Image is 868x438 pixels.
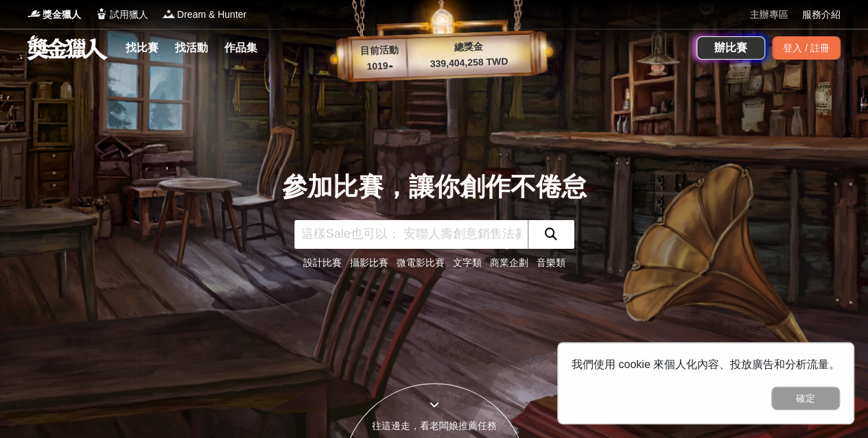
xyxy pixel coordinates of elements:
a: Logo試用獵人 [95,8,148,22]
a: 商業企劃 [490,257,528,268]
a: 辦比賽 [696,36,765,60]
a: 攝影比賽 [350,257,388,268]
a: 文字類 [453,257,482,268]
img: Logo [95,7,108,21]
div: 往這邊走，看老闆娘推薦任務 [342,419,526,433]
img: Logo [27,7,41,21]
img: Logo [162,7,176,21]
a: 音樂類 [537,257,565,268]
div: 登入 / 註冊 [772,36,841,60]
input: 這樣Sale也可以： 安聯人壽創意銷售法募集 [294,220,528,249]
a: 找比賽 [120,38,164,58]
p: 目前活動 [351,42,407,59]
a: LogoDream & Hunter [162,8,246,22]
a: Logo獎金獵人 [27,8,81,22]
a: 找活動 [169,38,213,58]
div: 參加比賽，讓你創作不倦怠 [282,168,587,206]
a: 服務介紹 [802,8,841,22]
span: Dream & Hunter [177,8,246,22]
span: 獎金獵人 [43,8,81,22]
button: 確定 [771,387,840,410]
span: 試用獵人 [110,8,148,22]
a: 主辦專區 [750,8,788,22]
a: 微電影比賽 [397,257,445,268]
p: 總獎金 [406,38,530,56]
p: 339,404,258 TWD [407,53,531,72]
a: 設計比賽 [303,257,342,268]
a: 作品集 [219,38,263,58]
span: 我們使用 cookie 來個人化內容、投放廣告和分析流量。 [572,358,840,370]
p: 1019 ▴ [352,58,408,75]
